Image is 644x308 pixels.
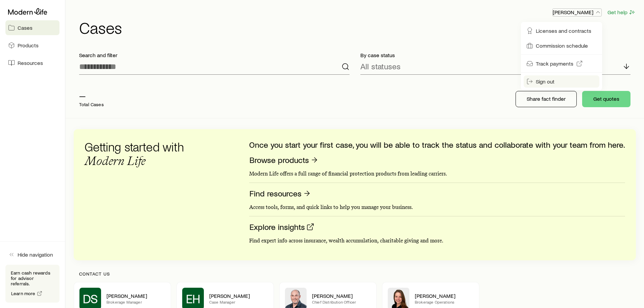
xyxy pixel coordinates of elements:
[79,102,104,107] p: Total Cases
[5,38,59,53] a: Products
[5,265,59,303] div: Earn cash rewards for advisor referrals.Learn more
[79,271,630,277] p: Contact us
[524,57,599,70] a: Track payments
[249,237,625,244] p: Find expert info across insurance, wealth accumulation, charitable giving and more.
[360,52,631,58] p: By case status
[106,292,165,299] p: [PERSON_NAME]
[536,27,591,34] span: Licenses and contracts
[360,62,401,71] p: All statuses
[18,24,32,31] span: Cases
[18,42,39,49] span: Products
[415,299,474,305] p: Brokerage Operations
[582,91,630,107] button: Get quotes
[524,25,599,37] a: Licenses and contracts
[79,91,104,100] p: —
[607,8,636,16] button: Get help
[249,222,315,232] a: Explore insights
[249,188,311,199] a: Find resources
[5,20,59,35] a: Cases
[85,153,146,168] span: Modern Life
[79,19,636,35] h1: Cases
[536,60,573,67] span: Track payments
[536,42,588,49] span: Commission schedule
[209,299,268,305] p: Case Manager
[553,9,601,16] p: [PERSON_NAME]
[312,292,371,299] p: [PERSON_NAME]
[516,91,577,107] button: Share fact finder
[5,247,59,262] button: Hide navigation
[209,292,268,299] p: [PERSON_NAME]
[83,292,98,305] span: DS
[552,8,602,17] button: [PERSON_NAME]
[536,78,554,85] span: Sign out
[249,170,625,177] p: Modern Life offers a full range of financial protection products from leading carriers.
[85,140,193,168] h3: Getting started with
[5,55,59,70] a: Resources
[415,292,474,299] p: [PERSON_NAME]
[312,299,371,305] p: Chief Distribution Officer
[527,95,566,102] p: Share fact finder
[106,299,165,305] p: Brokerage Manager
[249,155,319,165] a: Browse products
[18,60,43,66] span: Resources
[11,291,35,296] span: Learn more
[79,52,350,58] p: Search and filter
[249,204,625,211] p: Access tools, forms, and quick links to help you manage your business.
[524,40,599,52] a: Commission schedule
[524,75,599,88] button: Sign out
[186,292,200,305] span: EH
[18,251,53,258] span: Hide navigation
[11,270,54,286] p: Earn cash rewards for advisor referrals.
[249,140,625,149] p: Once you start your first case, you will be able to track the status and collaborate with your te...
